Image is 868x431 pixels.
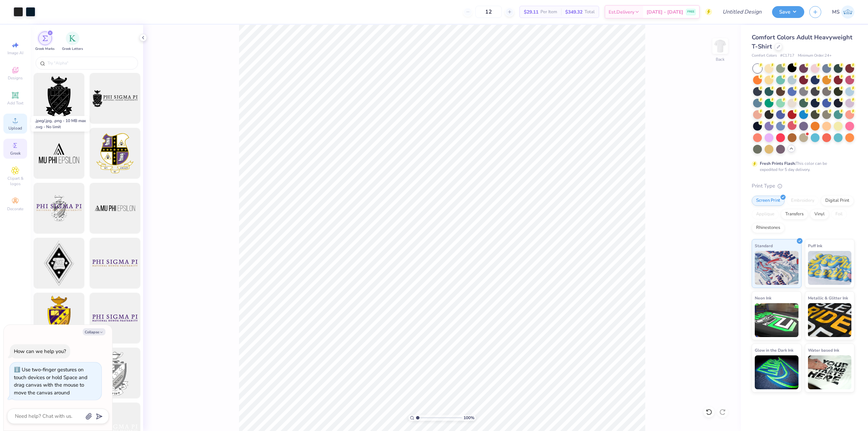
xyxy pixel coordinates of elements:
[752,223,785,233] div: Rhinestones
[35,124,86,130] div: .svg - No limit
[780,53,794,59] span: # C1717
[772,6,804,18] button: Save
[808,294,848,301] span: Metallic & Glitter Ink
[8,125,22,131] span: Upload
[808,355,852,389] img: Water based Ink
[781,209,808,219] div: Transfers
[565,8,583,16] span: $349.32
[7,50,23,56] span: Image AI
[760,160,843,173] div: This color can be expedited for 5 day delivery.
[752,182,854,190] div: Print Type
[62,32,83,52] button: filter button
[760,161,796,166] strong: Fresh Prints Flash:
[752,33,852,51] span: Comfort Colors Adult Heavyweight T-Shirt
[35,118,86,124] div: .jpeg/.jpg, .png - 10 MB max
[808,242,822,249] span: Puff Ink
[35,46,55,52] span: Greek Marks
[713,39,727,53] img: Back
[808,303,852,337] img: Metallic & Glitter Ink
[755,303,798,337] img: Neon Ink
[524,8,538,16] span: $29.11
[475,6,502,18] input: – –
[83,328,105,335] button: Collapse
[755,242,773,249] span: Standard
[752,209,779,219] div: Applique
[687,9,694,14] span: FREE
[647,8,683,16] span: [DATE] - [DATE]
[755,355,798,389] img: Glow in the Dark Ink
[810,209,829,219] div: Vinyl
[755,251,798,285] img: Standard
[7,100,23,106] span: Add Text
[832,8,840,16] span: MS
[35,32,55,52] div: filter for Greek Marks
[755,294,771,301] span: Neon Ink
[14,366,87,396] div: Use two-finger gestures on touch devices or hold Space and drag canvas with the mouse to move the...
[752,196,785,206] div: Screen Print
[47,60,134,66] input: Try "Alpha"
[10,151,21,156] span: Greek
[69,35,76,42] img: Greek Letters Image
[35,32,55,52] button: filter button
[841,5,854,19] img: Mohammed Salmi
[821,196,854,206] div: Digital Print
[42,36,48,41] img: Greek Marks Image
[798,53,832,59] span: Minimum Order: 24 +
[62,46,83,52] span: Greek Letters
[540,8,557,16] span: Per Item
[808,251,852,285] img: Puff Ink
[717,5,767,19] input: Untitled Design
[7,206,23,212] span: Decorate
[8,75,23,81] span: Designs
[62,32,83,52] div: filter for Greek Letters
[755,347,793,354] span: Glow in the Dark Ink
[585,8,595,16] span: Total
[787,196,819,206] div: Embroidery
[716,56,725,62] div: Back
[832,5,854,19] a: MS
[3,176,27,187] span: Clipart & logos
[14,348,66,355] div: How can we help you?
[808,347,839,354] span: Water based Ink
[463,415,474,421] span: 100 %
[831,209,847,219] div: Foil
[609,8,634,16] span: Est. Delivery
[752,53,777,59] span: Comfort Colors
